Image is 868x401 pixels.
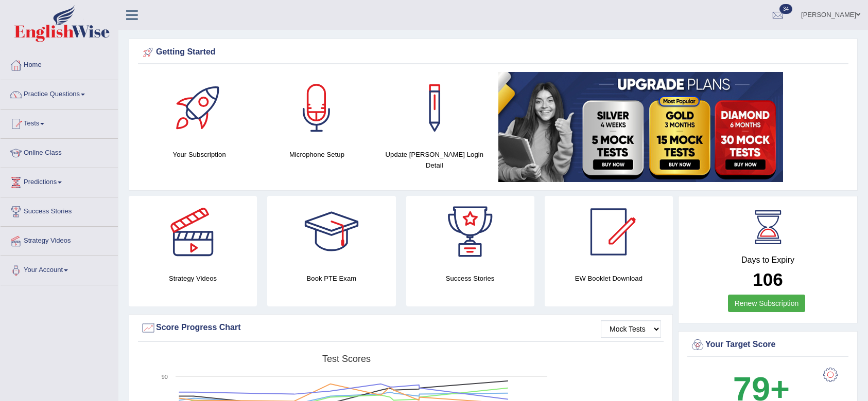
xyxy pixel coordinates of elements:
[129,273,257,284] h4: Strategy Videos
[141,45,846,60] div: Getting Started
[146,149,253,160] h4: Your Subscription
[141,320,661,336] div: Score Progress Chart
[263,149,370,160] h4: Microphone Setup
[1,51,118,77] a: Home
[1,168,118,194] a: Predictions
[381,149,488,171] h4: Update [PERSON_NAME] Login Detail
[1,256,118,282] a: Your Account
[753,269,783,289] b: 106
[545,273,673,284] h4: EW Booklet Download
[322,354,371,364] tspan: Test scores
[162,374,168,380] text: 90
[1,110,118,135] a: Tests
[728,295,806,312] a: Renew Subscription
[1,227,118,252] a: Strategy Videos
[1,80,118,106] a: Practice Questions
[406,273,534,284] h4: Success Stories
[498,72,783,182] img: small5.jpg
[690,256,846,265] h4: Days to Expiry
[690,337,846,353] div: Your Target Score
[1,197,118,223] a: Success Stories
[267,273,395,284] h4: Book PTE Exam
[779,4,792,14] span: 34
[1,139,118,165] a: Online Class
